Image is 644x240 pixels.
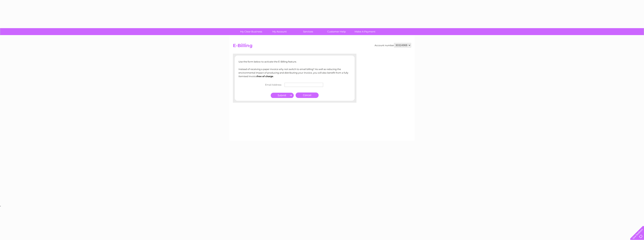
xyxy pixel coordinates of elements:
[293,28,323,35] a: Services
[257,75,273,78] b: free of charge
[263,82,284,88] th: Email Address:
[296,93,319,98] a: Cancel
[350,28,380,35] a: Make A Payment
[375,43,411,47] div: Account number
[236,28,267,35] a: My Clear Business
[321,28,352,35] a: Customer Help
[239,60,351,63] p: Use the form below to activate the E-Billing feature.
[264,28,295,35] a: My Account
[239,67,351,78] p: Instead of receiving a paper invoice why not switch to email billing? As well as reducing the env...
[233,43,411,50] h2: E-Billing
[271,93,294,98] input: Submit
